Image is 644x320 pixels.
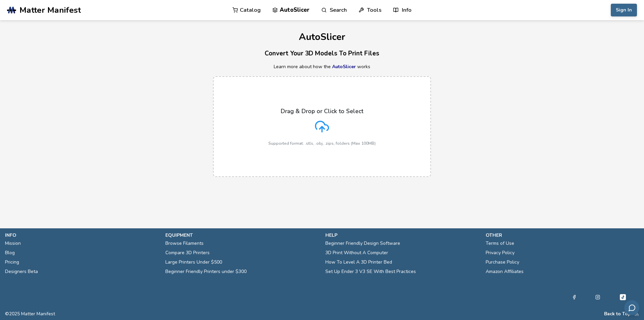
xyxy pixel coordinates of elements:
button: Back to Top [604,311,631,317]
a: Designers Beta [5,267,38,276]
p: equipment [165,232,319,239]
a: Blog [5,248,15,258]
a: Facebook [572,293,577,301]
p: Supported format: .stls, .obj, .zips, folders (Max 100MB) [268,141,376,146]
a: AutoSlicer [332,63,356,70]
span: Matter Manifest [19,5,81,15]
a: Terms of Use [486,239,514,248]
a: Amazon Affiliates [486,267,524,276]
a: Large Printers Under $500 [165,258,222,267]
p: other [486,232,639,239]
a: Purchase Policy [486,258,519,267]
p: info [5,232,159,239]
a: Pricing [5,258,19,267]
a: How To Level A 3D Printer Bed [325,258,392,267]
a: Browse Filaments [165,239,204,248]
a: RSS Feed [634,311,639,317]
a: 3D Print Without A Computer [325,248,388,258]
a: Compare 3D Printers [165,248,210,258]
a: Mission [5,239,21,248]
p: help [325,232,479,239]
p: Drag & Drop or Click to Select [281,108,363,115]
a: Privacy Policy [486,248,515,258]
a: Instagram [595,293,600,301]
a: Set Up Ender 3 V3 SE With Best Practices [325,267,416,276]
button: Send feedback via email [624,300,639,315]
a: Tiktok [619,293,627,301]
a: Beginner Friendly Printers under $300 [165,267,247,276]
a: Beginner Friendly Design Software [325,239,400,248]
span: © 2025 Matter Manifest [5,311,55,317]
button: Sign In [611,4,637,16]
